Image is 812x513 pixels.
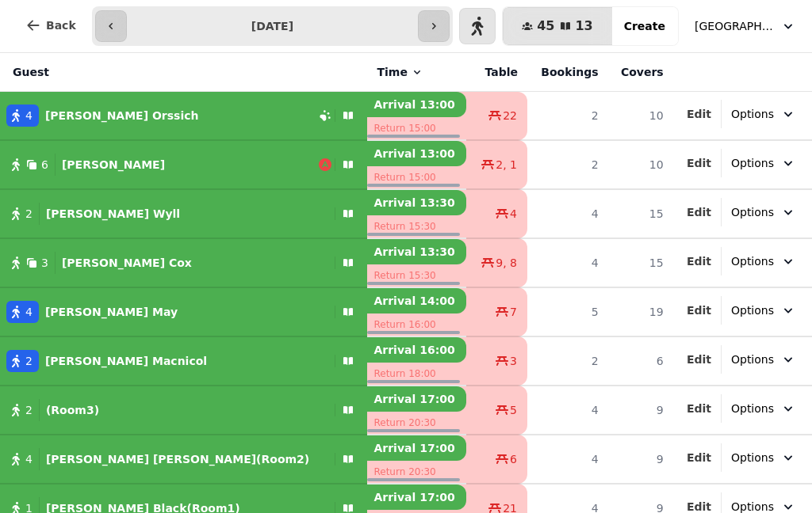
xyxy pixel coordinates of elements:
p: Return 15:30 [367,215,466,237]
td: 15 [608,189,673,238]
p: [PERSON_NAME] Cox [62,255,192,271]
td: 4 [527,386,608,435]
span: Edit [687,158,711,169]
p: Arrival 13:30 [367,190,466,215]
button: Time [377,64,423,80]
button: Edit [687,401,711,416]
span: 2 [25,402,33,418]
button: Options [722,443,806,472]
button: Options [722,100,806,128]
button: Create [611,7,678,45]
span: Back [46,20,76,31]
p: Arrival 17:00 [367,435,466,461]
p: [PERSON_NAME] Orssich [45,108,199,123]
button: Edit [687,351,711,367]
span: 5 [510,402,517,418]
span: Edit [687,207,711,218]
span: Edit [687,354,711,365]
button: Options [722,296,806,325]
span: Edit [687,452,711,463]
span: 13 [575,20,592,32]
button: 4513 [503,7,612,45]
td: 9 [608,435,673,484]
button: Edit [687,155,711,171]
p: [PERSON_NAME] Wyll [46,206,180,222]
span: 3 [510,353,517,369]
p: Arrival 17:00 [367,484,466,510]
span: 4 [25,108,33,123]
td: 10 [608,92,673,141]
span: Edit [687,256,711,267]
span: 4 [25,304,33,320]
span: 6 [510,451,517,467]
button: Options [722,247,806,275]
p: Arrival 17:00 [367,386,466,412]
button: [GEOGRAPHIC_DATA] [685,12,806,40]
span: 9, 8 [496,255,517,271]
span: Options [731,401,774,416]
p: (Room3) [46,402,99,418]
p: Return 15:00 [367,166,466,188]
p: Arrival 14:00 [367,288,466,313]
span: Options [731,106,774,122]
span: 45 [537,20,554,32]
button: Edit [687,204,711,220]
th: Covers [608,53,673,92]
span: 4 [510,206,517,222]
span: 4 [25,451,33,467]
p: Return 16:00 [367,313,466,336]
td: 9 [608,386,673,435]
span: 2 [25,206,33,222]
td: 15 [608,238,673,287]
td: 4 [527,435,608,484]
span: Options [731,204,774,220]
button: Options [722,198,806,226]
td: 2 [527,336,608,386]
span: Create [624,21,665,32]
button: Edit [687,106,711,122]
p: [PERSON_NAME] [PERSON_NAME](Room2) [46,451,309,467]
span: Edit [687,305,711,316]
th: Bookings [527,53,608,92]
p: Return 20:30 [367,412,466,434]
button: Options [722,394,806,423]
span: Options [731,351,774,367]
td: 4 [527,189,608,238]
p: [PERSON_NAME] Macnicol [45,353,207,369]
td: 2 [527,92,608,141]
p: Return 15:00 [367,117,466,139]
button: Edit [687,450,711,465]
span: 2 [25,353,33,369]
button: Options [722,345,806,374]
span: Edit [687,501,711,512]
td: 4 [527,238,608,287]
span: Edit [687,108,711,120]
p: Arrival 13:00 [367,92,466,117]
span: Edit [687,403,711,414]
span: 3 [41,255,48,271]
span: 22 [503,108,517,123]
span: Options [731,302,774,318]
p: [PERSON_NAME] May [45,304,178,320]
button: Back [13,6,89,44]
p: Return 20:30 [367,461,466,483]
p: Return 15:30 [367,264,466,287]
span: Options [731,155,774,171]
span: Options [731,253,774,269]
span: [GEOGRAPHIC_DATA] [695,18,774,34]
span: Time [377,64,407,80]
span: 2, 1 [496,157,517,173]
p: [PERSON_NAME] [62,157,165,173]
button: Edit [687,302,711,318]
span: Options [731,450,774,465]
th: Table [466,53,527,92]
p: Arrival 16:00 [367,337,466,363]
td: 10 [608,140,673,189]
button: Edit [687,253,711,269]
td: 2 [527,140,608,189]
td: 6 [608,336,673,386]
td: 5 [527,287,608,336]
p: Arrival 13:00 [367,141,466,166]
span: 7 [510,304,517,320]
p: Arrival 13:30 [367,239,466,264]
